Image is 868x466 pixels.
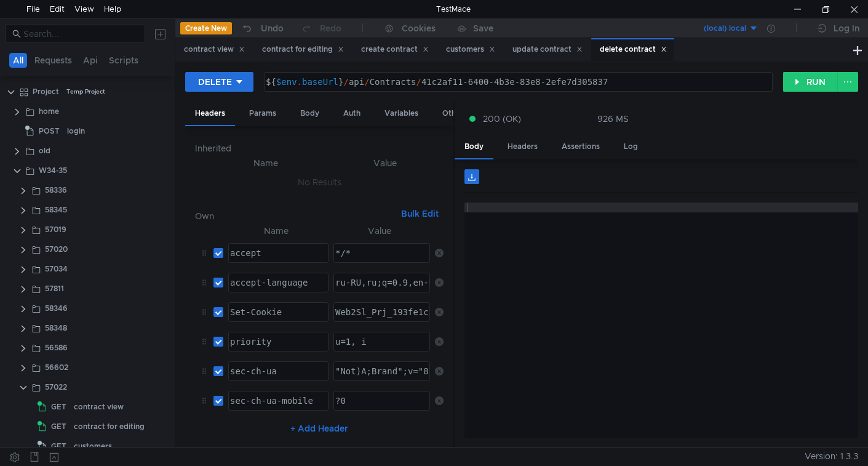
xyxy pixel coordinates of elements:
[552,135,610,158] div: Assertions
[23,27,138,41] input: Search...
[473,24,493,33] div: Save
[223,223,328,238] th: Name
[262,43,344,56] div: contract for editing
[45,181,67,199] div: 58336
[45,319,67,337] div: 58348
[185,102,235,126] div: Headers
[328,223,430,238] th: Value
[51,417,66,436] span: GET
[45,339,68,357] div: 56586
[261,21,284,36] div: Undo
[361,43,429,56] div: create contract
[455,135,493,159] div: Body
[292,19,350,38] button: Redo
[195,209,396,223] h6: Own
[45,201,67,219] div: 58345
[184,43,245,56] div: contract view
[39,102,59,121] div: home
[483,112,521,126] span: 200 (OK)
[195,141,444,156] h6: Inherited
[375,102,428,125] div: Variables
[512,43,583,56] div: update contract
[33,82,59,101] div: Project
[396,206,444,221] button: Bulk Edit
[327,156,444,171] th: Value
[9,53,27,68] button: All
[597,113,629,124] div: 926 MS
[74,398,124,416] div: contract view
[51,398,66,416] span: GET
[51,437,66,456] span: GET
[783,72,838,92] button: RUN
[39,122,60,140] span: POST
[185,72,253,92] button: DELETE
[45,240,68,259] div: 57020
[74,437,112,456] div: customers
[74,417,145,436] div: contract for editing
[31,53,76,68] button: Requests
[239,102,286,125] div: Params
[298,177,341,188] nz-embed-empty: No Results
[402,21,436,36] div: Cookies
[834,21,859,36] div: Log In
[446,43,495,56] div: customers
[673,18,759,38] button: (local) local
[614,135,648,158] div: Log
[290,102,329,125] div: Body
[105,53,142,68] button: Scripts
[67,122,85,140] div: login
[333,102,370,125] div: Auth
[805,448,858,465] span: Version: 1.3.3
[285,421,353,436] button: + Add Header
[498,135,547,158] div: Headers
[704,23,746,34] div: (local) local
[45,279,64,298] div: 57811
[320,21,341,36] div: Redo
[180,22,232,34] button: Create New
[600,43,667,56] div: delete contract
[45,260,68,278] div: 57034
[45,358,68,377] div: 56602
[39,142,50,160] div: old
[198,75,232,89] div: DELETE
[39,161,67,180] div: W34-35
[45,220,66,239] div: 57019
[45,378,67,396] div: 57022
[205,156,326,171] th: Name
[432,102,473,125] div: Other
[66,82,105,101] div: Temp Project
[45,299,68,318] div: 58346
[79,53,102,68] button: Api
[232,19,292,38] button: Undo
